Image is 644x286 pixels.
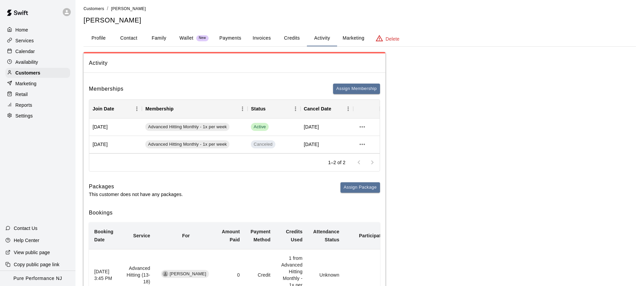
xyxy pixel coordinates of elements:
a: Settings [5,111,70,121]
li: / [107,5,108,12]
span: Active [251,124,268,130]
p: Wallet [179,35,194,42]
span: Active [251,123,268,131]
div: Membership [145,99,173,118]
span: [DATE] [304,141,319,148]
p: Availability [15,59,38,65]
div: [DATE] [89,136,142,153]
button: Sort [331,104,341,113]
a: Reports [5,100,70,110]
button: Invoices [247,30,277,46]
button: Menu [237,104,248,114]
b: Amount Paid [222,229,240,242]
b: Booking Date [94,229,113,242]
button: Profile [84,30,114,46]
p: Marketing [15,80,37,87]
div: [DATE] [89,118,142,136]
p: Reports [15,102,32,108]
p: None [350,272,400,278]
button: Assign Package [340,182,380,193]
span: [PERSON_NAME] [111,6,146,11]
span: Canceled [251,140,275,148]
h6: Memberships [89,85,123,93]
p: Settings [15,112,33,119]
button: Credits [277,30,307,46]
div: Bryson Auten [162,271,168,277]
p: Delete [386,36,399,42]
button: Sort [173,104,183,113]
span: [PERSON_NAME] [167,271,209,277]
span: Canceled [251,141,275,148]
a: Marketing [5,79,70,89]
a: Availability [5,57,70,67]
p: Help Center [14,237,39,244]
b: Credits Used [286,229,303,242]
a: Advanced Hitting Monthly - 1x per week [145,123,231,131]
p: Pure Performance NJ [13,275,62,282]
button: Contact [114,30,144,46]
h5: [PERSON_NAME] [84,16,636,25]
div: Join Date [93,99,114,118]
p: This customer does not have any packages. [89,191,183,198]
b: Service [133,233,150,238]
button: Menu [290,104,301,114]
div: Cancel Date [301,99,353,118]
a: Services [5,36,70,46]
p: Customers [15,69,40,76]
a: Calendar [5,46,70,56]
nav: breadcrumb [84,5,636,12]
div: Membership [142,99,248,118]
p: Retail [15,91,28,98]
span: Advanced Hitting Monthly - 1x per week [145,124,229,130]
div: Join Date [89,99,142,118]
button: Marketing [337,30,370,46]
div: Status [251,99,266,118]
a: Advanced Hitting Monthly - 1x per week [145,140,231,148]
b: Attendance Status [313,229,339,242]
span: New [196,36,209,40]
button: Sort [114,104,123,113]
h6: Bookings [89,208,380,217]
p: View public page [14,249,50,256]
span: Advanced Hitting Monthly - 1x per week [145,141,229,148]
span: Activity [89,59,380,67]
span: [DATE] [304,124,319,130]
h6: Packages [89,182,183,191]
button: Activity [307,30,337,46]
a: Retail [5,89,70,99]
b: Payment Method [251,229,270,242]
button: Assign Membership [333,84,380,94]
p: Copy public page link [14,261,59,268]
button: more actions [357,139,368,150]
p: Contact Us [14,225,38,232]
button: Family [144,30,174,46]
b: For [182,233,190,238]
p: Home [15,27,28,33]
button: Menu [343,104,353,114]
div: basic tabs example [84,30,636,46]
span: Customers [84,6,104,11]
a: Home [5,25,70,35]
b: Participating Staff [359,233,400,238]
p: 1–2 of 2 [328,159,345,166]
button: Menu [132,104,142,114]
div: Status [248,99,300,118]
a: Customers [5,68,70,78]
a: Customers [84,6,104,11]
button: Sort [266,104,275,113]
p: Services [15,37,34,44]
p: Calendar [15,48,35,55]
div: Cancel Date [304,99,331,118]
button: Payments [214,30,247,46]
button: more actions [357,121,368,133]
